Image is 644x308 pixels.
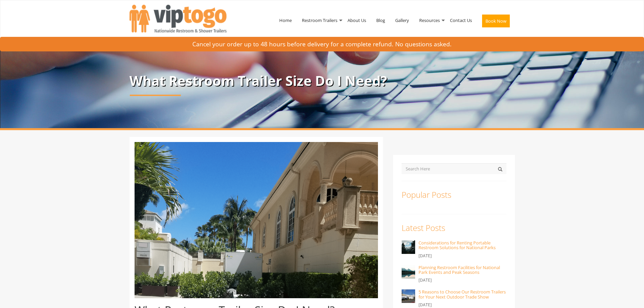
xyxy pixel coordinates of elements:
[402,240,415,254] img: Considerations for Renting Portable Restroom Solutions for National Parks - VIPTOGO
[402,265,415,279] img: Planning Restroom Facilities for National Park Events and Peak Seasons - VIPTOGO
[419,276,506,284] p: [DATE]
[419,252,506,260] p: [DATE]
[129,73,515,88] p: What Restroom Trailer Size Do I Need?
[274,3,297,38] a: Home
[297,3,342,38] a: Restroom Trailers
[402,289,415,303] img: 5 Reasons to Choose Our Restroom Trailers for Your Next Outdoor Trade Show - VIPTOGO
[371,3,390,38] a: Blog
[402,190,506,199] h3: Popular Posts
[390,3,414,38] a: Gallery
[414,3,445,38] a: Resources
[419,289,506,300] a: 5 Reasons to Choose Our Restroom Trailers for Your Next Outdoor Trade Show
[445,3,477,38] a: Contact Us
[477,3,515,42] a: Book Now
[129,5,226,32] img: VIPTOGO
[402,223,506,232] h3: Latest Posts
[402,163,506,174] input: Search Here
[419,264,500,275] a: Planning Restroom Facilities for National Park Events and Peak Seasons
[342,3,371,38] a: About Us
[482,15,510,27] button: Book Now
[419,240,496,251] a: Considerations for Renting Portable Restroom Solutions for National Parks
[135,142,378,298] img: A restroom trailer located beside a building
